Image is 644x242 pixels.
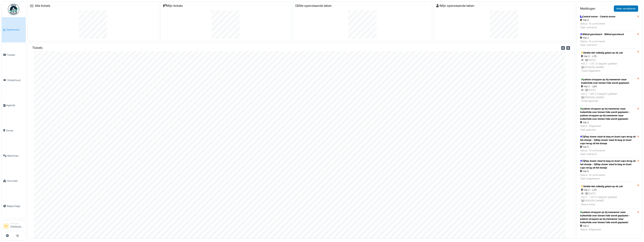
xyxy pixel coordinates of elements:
[10,222,24,225] div: Manager
[2,17,25,42] a: Dashboard
[3,222,24,231] a: SV Manager[PERSON_NAME]
[6,103,24,107] span: Agenda
[7,28,24,31] span: Dashboard
[580,211,636,224] div: pakken stroppen op bij meenemer waar buitenfolie over binnen folie wordt geplaatst - pakken strop...
[579,31,637,49] a: Wikkel gescheurd - Wikkel gescheurd Hal 2 Status: Te controlerenTaak volbracht
[580,224,636,228] div: Hal 2
[7,53,24,57] span: Tickets
[580,40,624,47] div: Status: Te controleren Taak volbracht
[32,46,43,50] h6: Tickets
[581,54,635,58] div: Hal 2 - L70
[580,149,636,156] div: Status: Te controleren Taak volbracht
[580,36,624,40] div: Hal 2
[580,22,616,29] div: Status: Te controleren Taak volbracht
[581,78,635,85] div: pakken stroppen op bij meenemer waar buitenfolie over binnen folie wordt geplaatst
[580,107,636,121] div: pakken stroppen op bij meenemer waar buitenfolie over binnen folie wordt geplaatst - pakken strop...
[580,135,636,145] div: Zijflap duwer staat te laag en duwt cups terug uit het doosje - Zijflap duwer staat te laag en du...
[581,185,635,188] div: Ventiel niet volledig gelast op de zak
[163,4,183,8] a: Mijn tickets
[7,179,24,183] span: Voorraad
[580,7,595,10] h6: Meldingen
[35,4,50,8] a: Alle tickets
[581,88,635,103] div: 1 | [DATE] Hal 2 - L64 | 0 dag(en) geleden [PERSON_NAME] Ticket gesloten
[579,75,637,105] a: pakken stroppen op bij meenemer waar buitenfolie over binnen folie wordt geplaatst Hal 2 - L64 1 ...
[580,145,636,149] div: Hal 5
[580,169,636,173] div: Hal 5
[436,4,474,8] a: Mijn openstaande taken
[7,78,24,82] span: Onderhoud
[581,51,635,54] div: Ventiel niet volledig gelast op de zak
[580,33,624,36] div: Wikkel gescheurd - Wikkel gescheurd
[580,18,616,22] div: Hal 5
[581,192,635,206] div: 1 | [DATE] Hal 2 - L70 | 0 dag(en) geleden [PERSON_NAME] Nieuw ticket
[579,48,637,75] a: Ventiel niet volledig gelast op de zak Hal 2 - L70 1 |[DATE]Hal 2 - L70 | 0 dag(en) geleden [PERS...
[10,222,24,230] li: [PERSON_NAME]
[580,173,636,180] div: Status: Te controleren Taak toegewezen
[614,5,638,12] a: Alles verwijderen
[581,188,635,192] div: Hal 2 - L70
[2,42,25,68] a: Tickets
[2,93,25,118] a: Agenda
[2,67,25,93] a: Onderhoud
[579,158,637,182] a: Zijflap duwer staat te laag en duwt cups terug uit het doosje - Zijflap duwer staat te laag en du...
[295,4,332,8] a: Alle openstaande taken
[579,209,637,237] a: pakken stroppen op bij meenemer waar buitenfolie over binnen folie wordt geplaatst - pakken strop...
[3,223,9,229] li: SV
[580,228,636,235] div: Status: Afgesloten Taak volbracht
[580,121,636,124] div: Hal 2
[6,129,24,132] span: Zones
[579,182,637,209] a: Ventiel niet volledig gelast op de zak Hal 2 - L70 1 |[DATE]Hal 2 - L70 | 0 dag(en) geleden [PERS...
[579,13,637,31] a: Central mover - Central mover Hal 5 Status: Te controlerenTaak volbracht
[580,15,616,18] div: Central mover - Central mover
[581,85,635,88] div: Hal 2 - L64
[579,133,637,158] a: Zijflap duwer staat te laag en duwt cups terug uit het doosje - Zijflap duwer staat te laag en du...
[2,168,25,194] a: Voorraad
[580,159,636,169] div: Zijflap duwer staat te laag en duwt cups terug uit het doosje - Zijflap duwer staat te laag en du...
[2,118,25,143] a: Zones
[579,105,637,133] a: pakken stroppen op bij meenemer waar buitenfolie over binnen folie wordt geplaatst - pakken strop...
[8,4,19,15] img: Badge_color-CXgf-gQk.svg
[7,154,24,158] span: Machines
[2,143,25,168] a: Machines
[581,58,635,73] div: 1 | [DATE] Hal 2 - L70 | 0 dag(en) geleden [PERSON_NAME] Ticket bijgewerkt
[2,194,25,219] a: Rapportage
[7,204,24,208] span: Rapportage
[580,124,636,131] div: Status: Afgesloten Taak gesloten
